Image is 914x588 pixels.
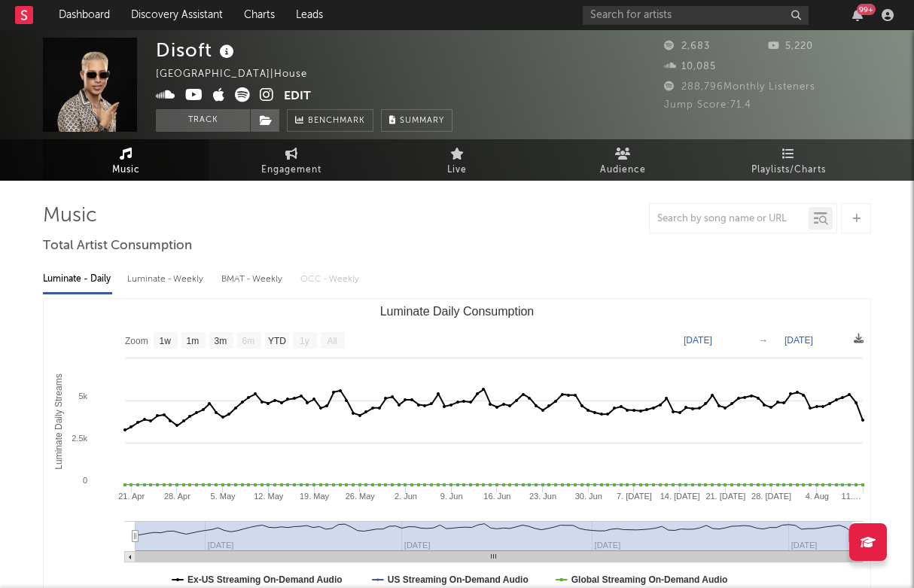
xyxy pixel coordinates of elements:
[617,492,652,501] text: 7. [DATE]
[575,492,602,501] text: 30. Jun
[395,492,417,501] text: 2. Jun
[327,336,337,346] text: All
[43,139,209,181] a: Music
[125,336,148,346] text: Zoom
[160,336,172,346] text: 1w
[806,492,829,501] text: 4. Aug
[483,492,510,501] text: 16. Jun
[215,336,227,346] text: 3m
[381,109,452,132] button: Summary
[571,574,728,585] text: Global Streaming On-Demand Audio
[660,492,700,501] text: 14. [DATE]
[43,237,192,255] span: Total Artist Consumption
[112,161,140,179] span: Music
[268,336,286,346] text: YTD
[209,139,374,181] a: Engagement
[440,492,463,501] text: 9. Jun
[583,6,809,25] input: Search for artists
[529,492,556,501] text: 23. Jun
[751,161,826,179] span: Playlists/Charts
[72,434,87,443] text: 2.5k
[380,305,535,318] text: Luminate Daily Consumption
[156,66,324,84] div: [GEOGRAPHIC_DATA] | House
[211,492,236,501] text: 5. May
[540,139,705,181] a: Audience
[78,391,87,401] text: 5k
[388,574,529,585] text: US Streaming On-Demand Audio
[664,100,751,110] span: Jump Score: 71.4
[156,109,250,132] button: Track
[759,335,768,346] text: →
[83,476,87,485] text: 0
[284,87,311,106] button: Edit
[118,492,145,501] text: 21. Apr
[53,373,64,469] text: Luminate Daily Streams
[261,161,321,179] span: Engagement
[650,213,809,225] input: Search by song name or URL
[242,336,255,346] text: 6m
[705,492,745,501] text: 21. [DATE]
[287,109,373,132] a: Benchmark
[664,82,815,92] span: 288,796 Monthly Listeners
[187,336,200,346] text: 1m
[768,41,813,51] span: 5,220
[684,335,712,346] text: [DATE]
[164,492,190,501] text: 28. Apr
[374,139,540,181] a: Live
[254,492,284,501] text: 12. May
[127,267,206,292] div: Luminate - Weekly
[785,335,813,346] text: [DATE]
[852,9,863,21] button: 99+
[842,492,861,501] text: 11.…
[400,117,444,125] span: Summary
[664,41,710,51] span: 2,683
[447,161,467,179] span: Live
[308,112,365,130] span: Benchmark
[156,38,238,62] div: Disoft
[187,574,343,585] text: Ex-US Streaming On-Demand Audio
[664,62,716,72] span: 10,085
[751,492,791,501] text: 28. [DATE]
[857,4,876,15] div: 99 +
[43,267,112,292] div: Luminate - Daily
[300,336,309,346] text: 1y
[705,139,871,181] a: Playlists/Charts
[346,492,376,501] text: 26. May
[221,267,285,292] div: BMAT - Weekly
[300,492,330,501] text: 19. May
[600,161,646,179] span: Audience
